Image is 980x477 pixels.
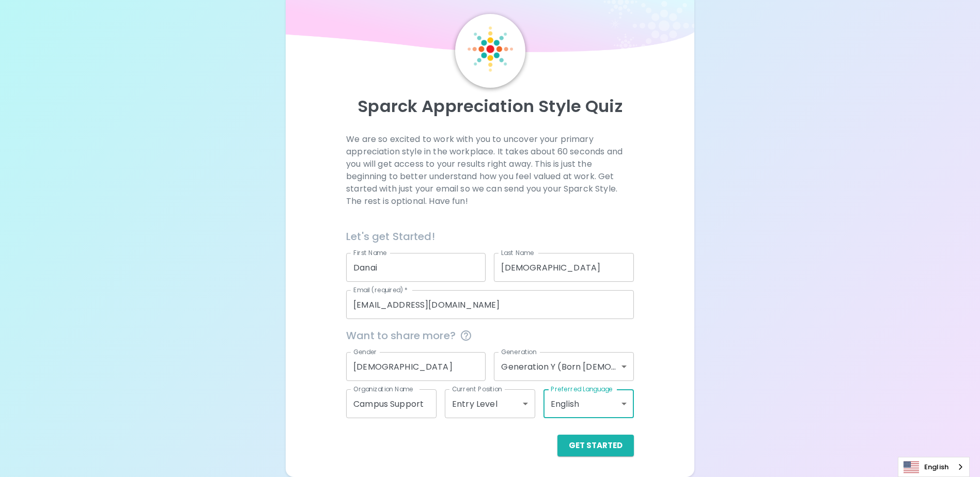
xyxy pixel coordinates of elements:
[898,457,969,476] a: English
[494,352,633,381] div: Generation Y (Born [DEMOGRAPHIC_DATA] - [DEMOGRAPHIC_DATA])
[468,26,513,72] img: Sparck Logo
[346,133,634,208] p: We are so excited to work with you to uncover your primary appreciation style in the workplace. I...
[501,347,537,356] label: Generation
[898,457,970,477] aside: Language selected: English
[346,228,634,245] h6: Let's get Started!
[353,385,413,393] label: Organization Name
[353,285,408,294] label: Email (required)
[452,385,502,393] label: Current Position
[501,248,534,257] label: Last Name
[346,327,634,344] span: Want to share more?
[445,389,535,418] div: Entry Level
[298,96,681,117] p: Sparck Appreciation Style Quiz
[460,329,472,342] svg: This information is completely confidential and only used for aggregated appreciation studies at ...
[353,347,377,356] label: Gender
[898,457,970,477] div: Language
[353,248,387,257] label: First Name
[551,385,613,393] label: Preferred Language
[543,389,634,418] div: English
[557,435,634,456] button: Get Started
